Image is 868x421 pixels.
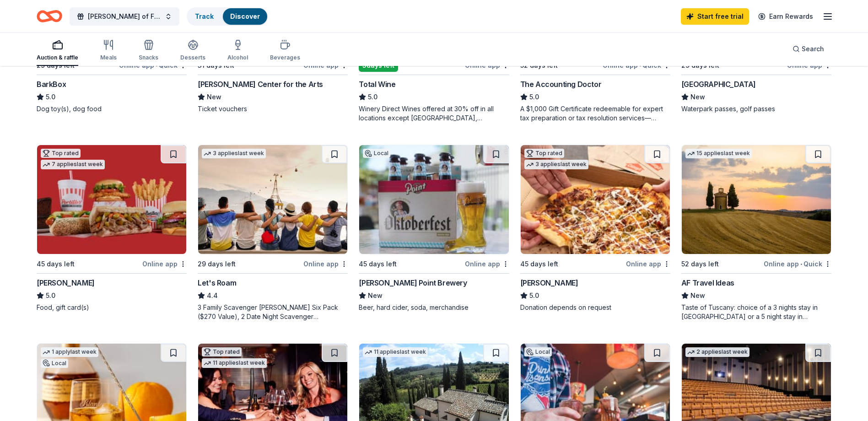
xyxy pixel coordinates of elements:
div: Dog toy(s), dog food [37,104,187,113]
span: 5.0 [529,290,539,301]
div: 52 days left [681,259,719,270]
div: 3 applies last week [524,160,588,169]
div: [GEOGRAPHIC_DATA] [681,79,756,90]
span: • [156,62,157,69]
div: 45 days left [37,259,75,270]
span: 5.0 [46,290,55,301]
button: Search [785,40,831,58]
div: 29 days left [198,259,236,270]
div: Donation depends on request [520,303,670,312]
div: Food, gift card(s) [37,303,187,312]
a: Track [195,12,214,20]
div: 3 Family Scavenger [PERSON_NAME] Six Pack ($270 Value), 2 Date Night Scavenger [PERSON_NAME] Two ... [198,303,348,321]
div: 3 applies last week [202,149,266,158]
div: Online app [626,258,670,270]
span: New [690,92,705,103]
img: Image for Stevens Point Brewery [359,145,508,254]
div: 11 applies last week [202,358,267,368]
div: Top rated [202,347,242,356]
div: Local [363,149,390,158]
div: Local [524,347,552,356]
span: • [639,62,641,69]
div: [PERSON_NAME] Point Brewery [359,277,467,288]
a: Start free trial [681,8,749,25]
div: [PERSON_NAME] [520,277,578,288]
div: 2 applies last week [685,347,749,357]
div: Ticket vouchers [198,104,348,113]
a: Image for Casey'sTop rated3 applieslast week45 days leftOnline app[PERSON_NAME]5.0Donation depend... [520,145,670,312]
a: Discover [230,12,260,20]
div: Meals [100,54,117,61]
a: Earn Rewards [753,8,819,25]
div: Online app [142,258,187,270]
div: 15 applies last week [685,149,752,158]
button: Desserts [180,36,205,66]
button: Auction & raffle [37,36,78,66]
span: [PERSON_NAME] of Fame Tournament [88,11,161,22]
span: • [800,260,802,268]
span: 5.0 [529,92,539,103]
button: Beverages [270,36,300,66]
div: 7 applies last week [41,160,105,169]
div: Online app [303,258,348,270]
div: Winery Direct Wines offered at 30% off in all locations except [GEOGRAPHIC_DATA], [GEOGRAPHIC_DAT... [359,104,509,123]
div: Waterpark passes, golf passes [681,104,831,113]
div: 45 days left [520,259,558,270]
div: [PERSON_NAME] [37,277,95,288]
img: Image for AF Travel Ideas [682,145,831,254]
div: Let's Roam [198,277,236,288]
span: New [368,290,383,301]
span: 4.4 [207,290,218,301]
img: Image for Casey's [521,145,670,254]
img: Image for Portillo's [37,145,186,254]
div: Snacks [139,54,158,61]
div: A $1,000 Gift Certificate redeemable for expert tax preparation or tax resolution services—recipi... [520,104,670,123]
img: Image for Let's Roam [198,145,347,254]
div: 11 applies last week [363,347,428,357]
div: Top rated [41,149,81,158]
span: Search [802,43,824,54]
span: New [690,290,705,301]
div: The Accounting Doctor [520,79,602,90]
div: Beverages [270,54,300,61]
a: Image for Stevens Point BreweryLocal45 days leftOnline app[PERSON_NAME] Point BreweryNewBeer, har... [359,145,509,312]
button: Snacks [139,36,158,66]
a: Image for Let's Roam3 applieslast week29 days leftOnline appLet's Roam4.43 Family Scavenger [PERS... [198,145,348,321]
div: Local [41,359,68,368]
span: 5.0 [46,92,55,103]
div: Online app Quick [764,258,831,270]
button: Alcohol [227,36,248,66]
div: Alcohol [227,54,248,61]
div: Desserts [180,54,205,61]
span: 5.0 [368,92,377,103]
div: AF Travel Ideas [681,277,734,288]
button: Meals [100,36,117,66]
div: Total Wine [359,79,395,90]
div: Online app [465,258,509,270]
div: BarkBox [37,79,66,90]
div: Beer, hard cider, soda, merchandise [359,303,509,312]
div: [PERSON_NAME] Center for the Arts [198,79,323,90]
div: Top rated [524,149,564,158]
div: 45 days left [359,259,397,270]
span: New [207,92,221,103]
a: Image for AF Travel Ideas15 applieslast week52 days leftOnline app•QuickAF Travel IdeasNewTaste o... [681,145,831,321]
a: Image for Portillo'sTop rated7 applieslast week45 days leftOnline app[PERSON_NAME]5.0Food, gift c... [37,145,187,312]
div: Auction & raffle [37,54,78,61]
a: Home [37,5,62,27]
div: 1 apply last week [41,347,98,357]
button: [PERSON_NAME] of Fame Tournament [70,7,179,26]
div: Taste of Tuscany: choice of a 3 nights stay in [GEOGRAPHIC_DATA] or a 5 night stay in [GEOGRAPHIC... [681,303,831,321]
button: TrackDiscover [187,7,268,26]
